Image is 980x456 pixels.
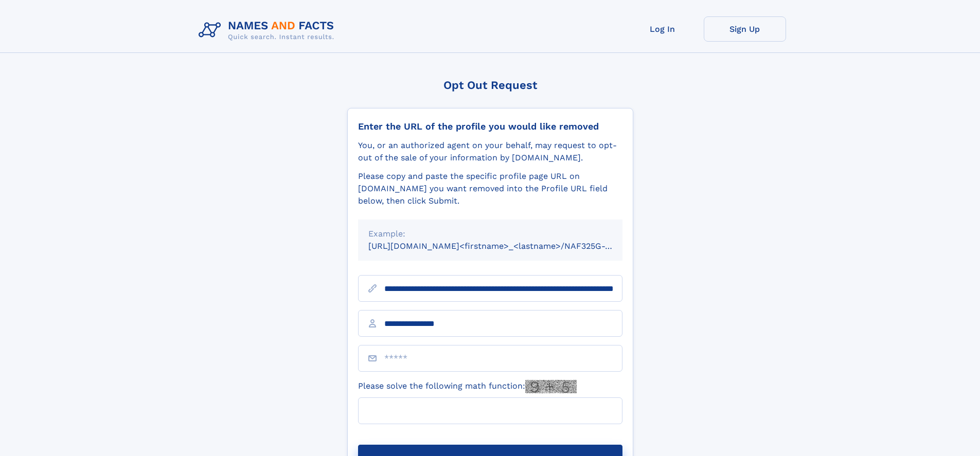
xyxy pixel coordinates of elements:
small: [URL][DOMAIN_NAME]<firstname>_<lastname>/NAF325G-xxxxxxxx [368,241,642,251]
div: Enter the URL of the profile you would like removed [358,121,622,132]
img: Logo Names and Facts [194,16,343,44]
a: Log In [621,16,704,42]
div: Please copy and paste the specific profile page URL on [DOMAIN_NAME] you want removed into the Pr... [358,170,622,207]
div: You, or an authorized agent on your behalf, may request to opt-out of the sale of your informatio... [358,139,622,164]
a: Sign Up [704,16,786,42]
label: Please solve the following math function: [358,380,577,393]
div: Example: [368,228,612,240]
div: Opt Out Request [347,79,633,92]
